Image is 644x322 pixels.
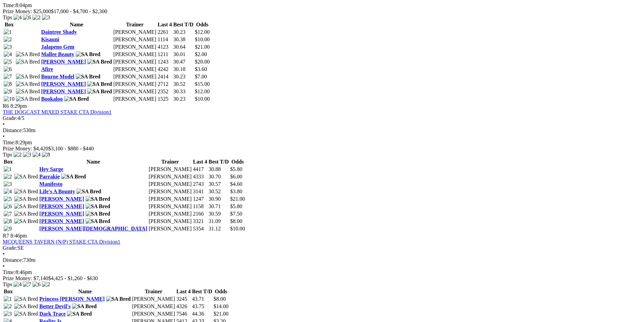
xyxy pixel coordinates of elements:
[230,218,242,224] span: $8.00
[4,81,12,87] img: 8
[4,66,12,72] img: 6
[86,203,110,209] img: SA Bred
[148,218,192,225] td: [PERSON_NAME]
[157,96,172,102] td: 1525
[106,296,131,302] img: SA Bred
[72,303,97,309] img: SA Bred
[4,89,12,95] img: 9
[3,115,641,121] div: 4/5
[173,58,194,65] td: 30.47
[208,181,229,188] td: 30.57
[176,288,191,295] th: Last 4
[3,269,16,275] span: Time:
[4,289,13,294] span: Box
[195,81,210,87] span: $15.00
[14,311,38,317] img: SA Bred
[14,174,38,180] img: SA Bred
[39,288,131,295] th: Name
[192,303,213,310] td: 43.75
[39,203,84,209] a: [PERSON_NAME]
[4,303,12,309] img: 2
[148,173,192,180] td: [PERSON_NAME]
[192,311,213,317] td: 44.36
[208,203,229,210] td: 30.71
[3,257,641,263] div: 730m
[3,257,23,263] span: Distance:
[148,158,192,165] th: Trainer
[23,281,31,288] img: 7
[195,29,210,35] span: $12.00
[76,189,101,195] img: SA Bred
[14,296,38,302] img: SA Bred
[3,127,641,133] div: 530m
[176,311,191,317] td: 7546
[113,58,157,65] td: [PERSON_NAME]
[214,303,229,309] span: $14.00
[148,210,192,217] td: [PERSON_NAME]
[4,36,12,43] img: 2
[3,269,641,275] div: 8:46pm
[5,22,14,27] span: Box
[3,275,641,281] div: Prize Money: $7,140
[48,275,98,281] span: $4,425 - $1,260 - $630
[23,152,31,158] img: 3
[3,109,112,115] a: THE DOGCAST MIXED STAKE CTA Division1
[4,211,12,217] img: 7
[39,218,84,224] a: [PERSON_NAME]
[173,66,194,73] td: 30.18
[173,96,194,102] td: 30.23
[64,96,89,102] img: SA Bred
[42,15,50,21] img: 3
[51,8,108,14] span: $17,000 - $4,700 - $2,300
[14,15,22,21] img: 4
[4,159,13,165] span: Box
[173,21,194,28] th: Best T/D
[16,59,40,65] img: SA Bred
[193,218,208,225] td: 3321
[23,15,31,21] img: 6
[14,281,22,288] img: 4
[3,281,12,287] span: Tips
[4,196,12,202] img: 5
[41,96,63,102] a: Bookaloo
[4,166,12,172] img: 1
[157,81,172,88] td: 2712
[173,36,194,43] td: 30.38
[41,29,77,35] a: Daintree Shady
[193,181,208,188] td: 2743
[16,81,40,87] img: SA Bred
[39,181,62,187] a: Manifesto
[230,189,242,194] span: $3.80
[87,59,112,65] img: SA Bred
[214,296,226,302] span: $8.00
[195,66,207,72] span: $3.60
[3,121,5,127] span: •
[113,96,157,102] td: [PERSON_NAME]
[113,81,157,88] td: [PERSON_NAME]
[3,140,16,145] span: Time:
[195,59,210,65] span: $20.00
[3,127,23,133] span: Distance:
[41,36,59,42] a: Kisauni
[10,233,27,239] span: 8:46pm
[87,81,112,87] img: SA Bred
[208,210,229,217] td: 30.59
[214,311,229,317] span: $21.00
[195,51,207,57] span: $2.00
[148,166,192,173] td: [PERSON_NAME]
[230,196,245,202] span: $21.00
[195,36,210,42] span: $10.00
[193,203,208,210] td: 1158
[208,173,229,180] td: 30.70
[4,226,12,232] img: 9
[16,96,40,102] img: SA Bred
[3,15,12,20] span: Tips
[16,89,40,95] img: SA Bred
[230,166,242,172] span: $5.80
[132,303,175,310] td: [PERSON_NAME]
[173,73,194,80] td: 30.23
[87,89,112,95] img: SA Bred
[3,133,5,139] span: •
[193,166,208,173] td: 4417
[14,203,38,209] img: SA Bred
